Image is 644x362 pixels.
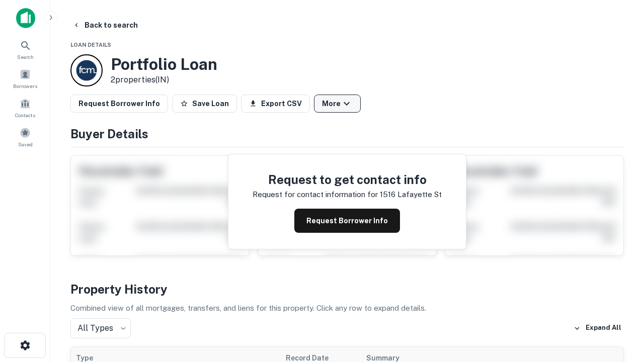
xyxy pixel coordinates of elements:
h4: Property History [70,280,624,298]
p: Request for contact information for [253,189,378,201]
button: More [314,95,361,113]
img: capitalize-icon.png [16,8,35,28]
p: Combined view of all mortgages, transfers, and liens for this property. Click any row to expand d... [70,302,624,314]
h4: Buyer Details [70,125,624,143]
button: Expand All [571,321,624,336]
iframe: Chat Widget [594,249,644,298]
button: Export CSV [241,95,310,113]
span: Loan Details [70,42,111,48]
p: 1516 lafayette st [380,189,442,201]
button: Save Loan [172,95,237,113]
span: Search [17,53,34,61]
a: Saved [3,123,47,150]
a: Contacts [3,94,47,121]
h4: Request to get contact info [253,170,442,189]
h3: Portfolio Loan [111,55,217,74]
span: Contacts [15,111,35,119]
p: 2 properties (IN) [111,74,217,86]
span: Saved [18,140,33,148]
span: Borrowers [13,82,37,90]
button: Back to search [68,16,142,34]
button: Request Borrower Info [294,209,400,233]
div: All Types [70,318,131,338]
a: Borrowers [3,65,47,92]
a: Search [3,36,47,63]
button: Request Borrower Info [70,95,168,113]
